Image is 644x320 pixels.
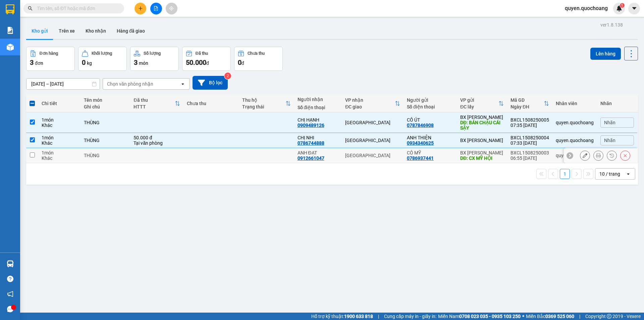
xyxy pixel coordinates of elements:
div: Khác [42,123,77,128]
div: Sửa đơn hàng [580,150,590,161]
div: BXCL1508250005 [511,117,549,123]
span: 3 [30,58,34,66]
span: notification [7,291,13,297]
input: Select a date range. [26,79,100,89]
div: Chưa thu [248,51,265,56]
div: 1 món [42,135,77,140]
div: ĐC lấy [460,104,498,109]
button: caret-down [628,3,640,14]
span: đ [206,60,209,66]
button: file-add [150,3,162,14]
svg: open [180,81,185,87]
div: 0786937441 [407,155,434,161]
span: aim [169,6,174,11]
div: THÙNG [84,153,127,158]
div: Mã GD [511,97,544,103]
button: 1 [560,169,570,179]
th: Toggle SortBy [239,95,294,112]
div: ANH ĐẠT [298,150,339,155]
div: Người gửi [407,97,453,103]
div: BXCL1508250004 [511,135,549,140]
img: warehouse-icon [7,44,14,51]
span: copyright [607,314,611,319]
span: Nhãn [604,120,615,125]
span: Nhãn [604,138,615,143]
div: Khác [42,140,77,146]
th: Toggle SortBy [342,95,404,112]
div: 07:35 [DATE] [511,123,549,128]
div: Ghi chú [84,104,127,109]
div: 0909489126 [298,123,324,128]
div: DĐ: BÁN CHẬU CÁI SẬY [460,120,504,131]
div: ANH THIỆN [407,135,453,140]
div: VP nhận [345,97,395,103]
span: Miền Bắc [526,313,574,320]
div: quyen.quochoang [556,120,594,125]
span: search [28,6,33,11]
span: Miền Nam [438,313,521,320]
div: BX [PERSON_NAME] [460,150,504,155]
div: 0934340625 [407,140,434,146]
span: plus [138,6,143,11]
span: message [7,306,13,312]
div: Khác [42,155,77,161]
div: THÙNG [84,138,127,143]
img: solution-icon [7,27,14,34]
div: HTTT [133,104,175,109]
strong: 0369 525 060 [545,314,574,319]
div: [GEOGRAPHIC_DATA] [345,138,400,143]
strong: 0708 023 035 - 0935 103 250 [459,314,521,319]
div: 06:55 [DATE] [511,155,549,161]
div: [GEOGRAPHIC_DATA] [345,153,400,158]
div: 50.000 đ [133,135,180,140]
div: BXCL1508250003 [511,150,549,155]
div: ĐC giao [345,104,395,109]
span: question-circle [7,276,13,282]
button: plus [135,3,146,14]
button: Bộ lọc [193,76,228,90]
div: ver 1.8.138 [600,21,623,29]
div: Trạng thái [242,104,285,109]
div: 07:33 [DATE] [511,140,549,146]
span: món [139,60,148,66]
div: Tại văn phòng [133,140,180,146]
th: Toggle SortBy [457,95,507,112]
span: quyen.quochoang [559,4,613,12]
div: DĐ: CX MỸ HỘI [460,155,504,161]
span: ⚪️ [522,315,524,318]
sup: 1 [620,3,625,8]
div: 1 món [42,150,77,155]
div: 1 món [42,117,77,123]
img: icon-new-feature [616,5,622,11]
div: Chưa thu [187,101,235,106]
button: Đơn hàng3đơn [26,47,75,71]
div: Thu hộ [242,97,285,103]
div: Số điện thoại [298,105,339,110]
svg: open [626,171,631,177]
img: warehouse-icon [7,260,14,267]
strong: 1900 633 818 [344,314,373,319]
div: Đơn hàng [40,51,58,56]
div: Số lượng [144,51,161,56]
div: 10 / trang [599,171,620,177]
th: Toggle SortBy [507,95,552,112]
div: 0912661047 [298,155,324,161]
button: Số lượng3món [130,47,179,71]
span: 0 [238,58,241,66]
div: Ngày ĐH [511,104,544,109]
div: Tên món [84,97,127,103]
span: | [378,313,379,320]
div: BX [PERSON_NAME] [460,138,504,143]
div: quyen.quochoang [556,138,594,143]
button: Kho nhận [80,23,111,39]
button: Khối lượng0kg [78,47,127,71]
div: VP gửi [460,97,498,103]
div: 0787846908 [407,123,434,128]
div: Số điện thoại [407,104,453,109]
span: 3 [134,58,138,66]
div: THÙNG [84,120,127,125]
button: Hàng đã giao [111,23,150,39]
span: đ [241,60,244,66]
span: caret-down [631,5,637,11]
input: Tìm tên, số ĐT hoặc mã đơn [37,5,116,12]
